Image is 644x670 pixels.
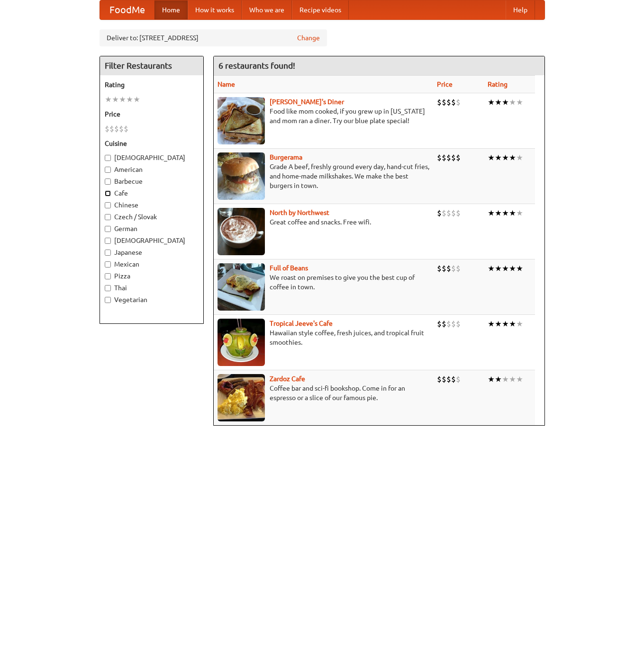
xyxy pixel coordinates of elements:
[188,0,242,19] a: How it works
[451,152,456,163] li: $
[109,124,114,134] li: $
[495,319,502,329] li: ★
[270,98,344,106] a: [PERSON_NAME]'s Diner
[509,263,516,274] li: ★
[218,319,265,366] img: jeeves.jpg
[451,374,456,384] li: $
[105,188,199,198] label: Cafe
[105,236,199,245] label: [DEMOGRAPHIC_DATA]
[218,273,429,292] p: We roast on premises to give you the best cup of coffee in town.
[495,263,502,274] li: ★
[105,285,111,291] input: Thai
[446,208,451,218] li: $
[270,320,333,327] a: Tropical Jeeve's Cafe
[126,94,133,105] li: ★
[218,107,429,125] p: Food like mom cooked, if you grew up in [US_STATE] and mom ran a diner. Try our blue plate special!
[105,124,109,134] li: $
[495,97,502,107] li: ★
[119,94,126,105] li: ★
[456,319,461,329] li: $
[502,208,509,218] li: ★
[218,80,235,88] a: Name
[105,238,111,244] input: [DEMOGRAPHIC_DATA]
[502,263,509,274] li: ★
[516,263,523,274] li: ★
[509,152,516,163] li: ★
[218,263,265,311] img: beans.jpg
[446,152,451,163] li: $
[437,263,442,274] li: $
[100,29,327,46] div: Deliver to: [STREET_ADDRESS]
[442,374,446,384] li: $
[270,209,329,216] a: North by Northwest
[112,94,119,105] li: ★
[218,208,265,255] img: north.jpg
[488,208,495,218] li: ★
[495,152,502,163] li: ★
[456,208,461,218] li: $
[105,214,111,220] input: Czech / Slovak
[456,152,461,163] li: $
[105,259,199,269] label: Mexican
[270,153,302,161] a: Burgerama
[105,155,111,161] input: [DEMOGRAPHIC_DATA]
[516,97,523,107] li: ★
[105,224,199,233] label: German
[456,374,461,384] li: $
[105,295,199,304] label: Vegetarian
[516,208,523,218] li: ★
[119,124,124,134] li: $
[451,97,456,107] li: $
[105,153,199,162] label: [DEMOGRAPHIC_DATA]
[105,271,199,281] label: Pizza
[105,212,199,222] label: Czech / Slovak
[451,319,456,329] li: $
[451,208,456,218] li: $
[456,97,461,107] li: $
[114,124,119,134] li: $
[105,200,199,210] label: Chinese
[509,97,516,107] li: ★
[242,0,292,19] a: Who we are
[105,167,111,173] input: American
[502,319,509,329] li: ★
[506,0,535,19] a: Help
[105,283,199,293] label: Thai
[105,177,199,186] label: Barbecue
[451,263,456,274] li: $
[270,264,308,272] a: Full of Beans
[446,319,451,329] li: $
[105,80,199,89] h5: Rating
[502,152,509,163] li: ★
[442,319,446,329] li: $
[105,179,111,185] input: Barbecue
[100,56,203,75] h4: Filter Restaurants
[218,217,429,227] p: Great coffee and snacks. Free wifi.
[442,208,446,218] li: $
[270,375,305,383] a: Zardoz Cafe
[495,374,502,384] li: ★
[488,319,495,329] li: ★
[105,248,199,257] label: Japanese
[502,374,509,384] li: ★
[437,208,442,218] li: $
[218,61,295,70] ng-pluralize: 6 restaurants found!
[437,80,453,88] a: Price
[105,109,199,119] h5: Price
[105,165,199,174] label: American
[509,319,516,329] li: ★
[488,80,508,88] a: Rating
[437,97,442,107] li: $
[292,0,349,19] a: Recipe videos
[218,328,429,347] p: Hawaiian style coffee, fresh juices, and tropical fruit smoothies.
[509,374,516,384] li: ★
[446,374,451,384] li: $
[105,273,111,279] input: Pizza
[516,152,523,163] li: ★
[442,263,446,274] li: $
[488,152,495,163] li: ★
[105,94,112,105] li: ★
